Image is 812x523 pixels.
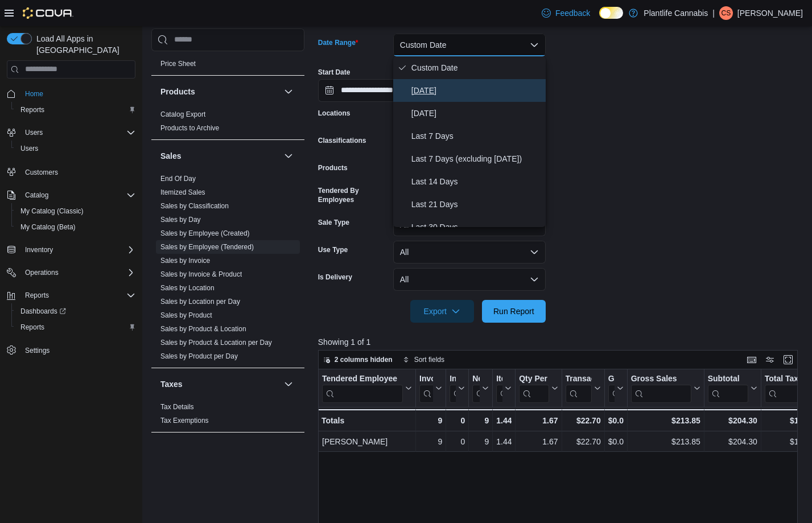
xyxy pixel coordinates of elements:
a: Sales by Location [160,284,215,292]
span: Reports [20,289,135,302]
span: Last 7 Days (excluding [DATE]) [411,152,541,166]
span: Settings [20,343,135,357]
a: Itemized Sales [160,188,205,196]
span: My Catalog (Classic) [20,207,84,216]
a: Sales by Product & Location [160,325,246,333]
span: End Of Day [160,174,196,183]
span: Load All Apps in [GEOGRAPHIC_DATA] [32,33,135,56]
div: Invoices Sold [419,374,433,385]
a: Sales by Invoice & Product [160,270,242,278]
a: Home [20,87,48,101]
label: Products [318,163,348,172]
span: Sales by Product [160,311,212,320]
button: Operations [20,266,63,279]
a: Settings [20,344,54,357]
div: $22.70 [565,414,600,427]
div: 9 [472,414,489,427]
label: Classifications [318,136,366,145]
div: Invoices Ref [450,374,456,403]
span: Catalog [25,191,48,200]
button: Taxes [160,378,279,390]
div: Gift Card Sales [608,374,614,403]
span: Home [20,87,135,101]
a: Products to Archive [160,124,219,132]
span: Reports [20,323,44,332]
div: Charlotte Soukeroff [719,6,733,20]
div: Items Per Transaction [496,374,502,403]
div: Items Per Transaction [496,374,502,385]
a: Sales by Day [160,216,201,224]
a: Sales by Classification [160,202,229,210]
button: Transaction Average [565,374,600,403]
span: Sales by Employee (Created) [160,229,250,238]
button: Qty Per Transaction [519,374,558,403]
div: Total Tax [764,374,805,385]
button: Reports [11,102,140,118]
button: All [393,268,546,291]
label: Tendered By Employees [318,186,389,204]
a: Feedback [537,2,595,24]
a: Reports [16,103,49,117]
img: Cova [23,7,73,19]
div: Invoices Sold [419,374,433,403]
span: Products to Archive [160,123,219,133]
div: 9 [419,435,442,448]
span: Users [25,128,43,137]
button: Reports [20,289,53,302]
span: Last 14 Days [411,175,541,188]
label: Use Type [318,245,348,254]
button: Sales [160,150,279,162]
button: Sort fields [398,353,449,366]
span: Users [20,144,38,153]
button: Reports [2,287,140,303]
div: Totals [321,414,412,427]
span: Tax Details [160,402,194,411]
span: Catalog Export [160,110,205,119]
div: 0 [450,414,465,427]
button: Enter fullscreen [781,353,795,366]
span: Feedback [555,7,590,19]
button: Gift Cards [608,374,623,403]
div: 0 [450,435,465,448]
a: Dashboards [16,304,71,318]
a: Price Sheet [160,60,196,68]
span: My Catalog (Beta) [16,220,135,234]
button: Keyboard shortcuts [745,353,759,366]
div: Gross Sales [630,374,691,403]
label: Date Range [318,38,358,47]
a: Dashboards [11,303,140,319]
span: Reports [16,103,135,117]
span: Sales by Product & Location [160,324,246,333]
button: Inventory [20,243,57,257]
span: [DATE] [411,106,541,120]
a: Sales by Product & Location per Day [160,339,272,347]
button: 2 columns hidden [319,353,397,366]
button: Run Report [482,300,546,323]
button: My Catalog (Beta) [11,219,140,235]
div: 1.44 [496,435,512,448]
div: Sales [151,172,304,368]
span: Sales by Product per Day [160,352,238,361]
a: Customers [20,166,63,179]
a: Catalog Export [160,110,205,118]
span: Sales by Location [160,283,215,293]
button: Invoices Ref [450,374,465,403]
div: $213.85 [631,435,700,448]
button: Export [410,300,474,323]
span: Tax Exemptions [160,416,209,425]
div: Pricing [151,57,304,75]
span: Sales by Invoice [160,256,210,265]
span: My Catalog (Classic) [16,204,135,218]
span: Settings [25,346,50,355]
p: Showing 1 of 1 [318,336,803,348]
div: $0.00 [608,414,623,427]
span: CS [722,6,731,20]
h3: Sales [160,150,182,162]
button: Invoices Sold [419,374,442,403]
p: Plantlife Cannabis [644,6,708,20]
span: Sales by Invoice & Product [160,270,242,279]
span: Run Report [493,306,534,317]
span: Inventory [25,245,53,254]
span: Home [25,89,43,98]
button: My Catalog (Classic) [11,203,140,219]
